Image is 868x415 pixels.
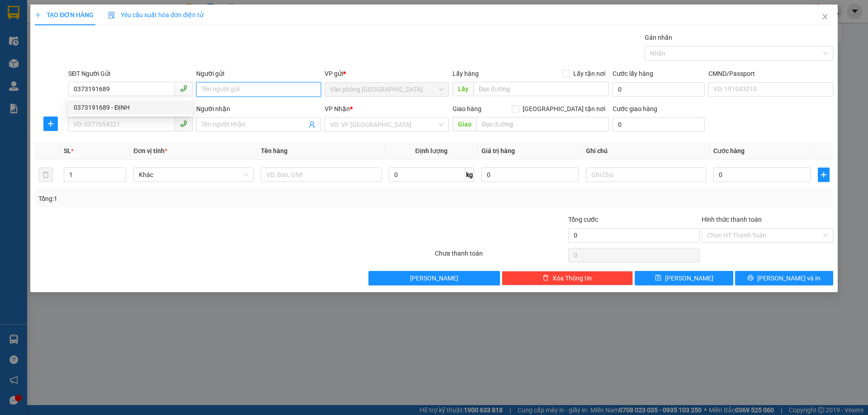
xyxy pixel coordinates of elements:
[613,105,657,112] label: Cước giao hàng
[35,11,94,19] span: TẠO ĐƠN HÀNG
[139,168,248,182] span: Khác
[635,271,733,285] button: save[PERSON_NAME]
[586,168,706,182] input: Ghi Chú
[818,168,830,182] button: plus
[74,103,187,112] div: 0373191689 - ĐỊNH
[542,275,549,282] span: delete
[325,69,449,79] div: VP gửi
[410,273,458,283] span: [PERSON_NAME]
[453,105,481,112] span: Giao hàng
[180,85,187,92] span: phone
[757,273,821,283] span: [PERSON_NAME] và In
[180,120,187,127] span: phone
[261,147,288,154] span: Tên hàng
[415,147,448,154] span: Định lượng
[818,171,829,178] span: plus
[68,69,193,79] div: SĐT Người Gửi
[325,105,350,112] span: VP Nhận
[702,216,762,223] label: Hình thức thanh toán
[43,117,58,131] button: plus
[261,168,381,182] input: VD: Bàn, Ghế
[613,70,653,77] label: Cước lấy hàng
[708,69,833,79] div: CMND/Passport
[368,271,500,285] button: [PERSON_NAME]
[502,271,633,285] button: deleteXóa Thông tin
[38,168,53,182] button: delete
[434,248,567,264] div: Chưa thanh toán
[35,12,41,18] span: plus
[108,12,115,19] img: icon
[613,117,705,132] input: Cước giao hàng
[44,120,57,127] span: plus
[453,117,476,131] span: Giao
[582,142,710,160] th: Ghi chú
[481,147,515,154] span: Giá trị hàng
[95,10,160,22] b: 36 Limousine
[196,69,321,79] div: Người gửi
[68,100,193,115] div: 0373191689 - ĐỊNH
[308,121,316,128] span: user-add
[133,147,167,154] span: Đơn vị tính
[64,147,71,154] span: SL
[812,5,838,30] button: Close
[570,69,609,79] span: Lấy tận nơi
[613,82,705,97] input: Cước lấy hàng
[196,104,321,114] div: Người nhận
[747,275,754,282] span: printer
[568,216,598,223] span: Tổng cước
[713,147,745,154] span: Cước hàng
[552,273,592,283] span: Xóa Thông tin
[665,273,713,283] span: [PERSON_NAME]
[11,11,57,56] img: logo.jpg
[481,168,579,182] input: 0
[476,117,609,131] input: Dọc đường
[330,83,443,96] span: Văn phòng Thanh Hóa
[645,34,672,41] label: Gán nhãn
[108,11,203,19] span: Yêu cầu xuất hóa đơn điện tử
[735,271,833,285] button: printer[PERSON_NAME] và In
[821,13,829,20] span: close
[50,22,205,56] li: 01A03 [GEOGRAPHIC_DATA], [GEOGRAPHIC_DATA] ( bên cạnh cây xăng bến xe phía Bắc cũ)
[655,275,661,282] span: save
[50,56,205,67] li: Hotline: 1900888999
[38,194,335,204] div: Tổng: 1
[519,104,609,114] span: [GEOGRAPHIC_DATA] tận nơi
[453,82,473,96] span: Lấy
[473,82,609,96] input: Dọc đường
[453,70,479,77] span: Lấy hàng
[465,168,474,182] span: kg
